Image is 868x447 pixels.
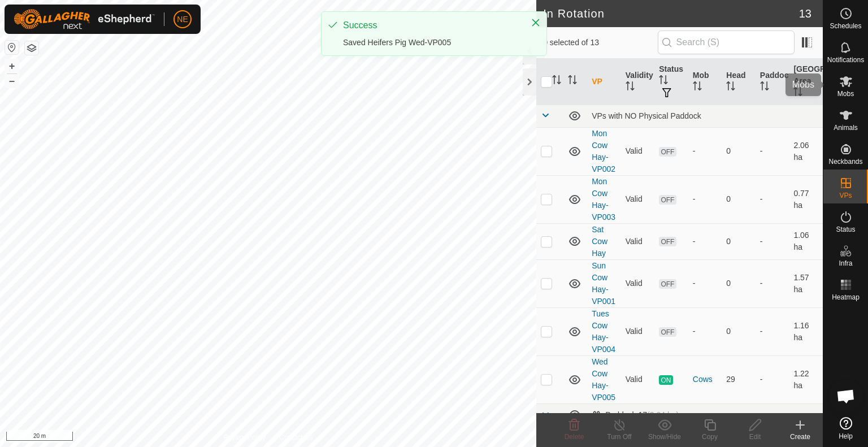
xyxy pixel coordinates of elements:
[789,59,823,105] th: [GEOGRAPHIC_DATA] Area
[659,327,676,337] span: OFF
[343,37,519,49] div: Saved Heifers Pig Wed-VP005
[836,226,855,233] span: Status
[693,83,702,92] p-sorticon: Activate to sort
[597,432,642,442] div: Turn Off
[732,432,778,442] div: Edit
[659,147,676,157] span: OFF
[827,57,864,63] span: Notifications
[654,59,688,105] th: Status
[789,175,823,223] td: 0.77 ha
[528,15,544,31] button: Close
[722,127,756,175] td: 0
[687,432,732,442] div: Copy
[778,432,823,442] div: Create
[543,37,657,49] span: 0 selected of 13
[693,277,718,289] div: -
[565,433,584,441] span: Delete
[224,432,266,442] a: Privacy Policy
[832,294,860,301] span: Heatmap
[756,59,789,105] th: Paddock
[5,74,19,88] button: –
[343,19,519,32] div: Success
[659,237,676,246] span: OFF
[834,124,858,131] span: Animals
[592,129,615,173] a: Mon Cow Hay-VP002
[621,355,655,403] td: Valid
[760,83,769,92] p-sorticon: Activate to sort
[626,83,635,92] p-sorticon: Activate to sort
[568,77,577,86] p-sorticon: Activate to sort
[839,260,852,267] span: Infra
[756,223,789,259] td: -
[647,410,679,419] span: (2.04 ha)
[177,14,188,25] span: NE
[756,355,789,403] td: -
[14,9,155,29] img: Gallagher Logo
[592,261,615,306] a: Sun Cow Hay-VP001
[722,355,756,403] td: 29
[552,77,561,86] p-sorticon: Activate to sort
[839,192,852,199] span: VPs
[722,223,756,259] td: 0
[756,259,789,307] td: -
[621,175,655,223] td: Valid
[592,177,615,222] a: Mon Cow Hay-VP003
[726,83,735,92] p-sorticon: Activate to sort
[799,5,811,22] span: 13
[722,259,756,307] td: 0
[839,433,853,440] span: Help
[829,379,863,413] div: Open chat
[659,375,672,385] span: ON
[693,326,718,337] div: -
[722,307,756,355] td: 0
[722,175,756,223] td: 0
[659,77,668,86] p-sorticon: Activate to sort
[756,127,789,175] td: -
[693,374,718,385] div: Cows
[592,357,615,402] a: Wed Cow Hay-VP005
[592,309,615,354] a: Tues Cow Hay-VP004
[789,127,823,175] td: 2.06 ha
[642,432,687,442] div: Show/Hide
[693,236,718,248] div: -
[659,279,676,289] span: OFF
[5,59,19,73] button: +
[823,413,868,444] a: Help
[543,7,799,20] h2: In Rotation
[789,259,823,307] td: 1.57 ha
[756,175,789,223] td: -
[693,145,718,157] div: -
[25,41,38,55] button: Map Layers
[621,307,655,355] td: Valid
[279,432,313,442] a: Contact Us
[621,59,655,105] th: Validity
[789,223,823,259] td: 1.06 ha
[837,90,854,97] span: Mobs
[693,193,718,205] div: -
[789,355,823,403] td: 1.22 ha
[688,59,722,105] th: Mob
[621,127,655,175] td: Valid
[658,31,795,54] input: Search (S)
[621,223,655,259] td: Valid
[592,111,818,120] div: VPs with NO Physical Paddock
[756,307,789,355] td: -
[828,158,862,165] span: Neckbands
[830,23,861,29] span: Schedules
[621,259,655,307] td: Valid
[592,410,679,420] div: Paddock 17
[789,307,823,355] td: 1.16 ha
[722,59,756,105] th: Head
[587,59,621,105] th: VP
[592,225,607,258] a: Sat Cow Hay
[659,195,676,205] span: OFF
[5,41,19,54] button: Reset Map
[793,89,802,98] p-sorticon: Activate to sort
